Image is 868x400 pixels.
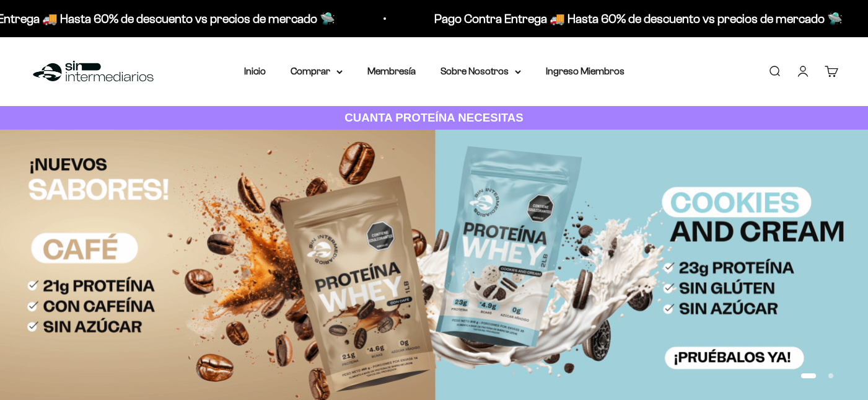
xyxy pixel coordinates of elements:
strong: CUANTA PROTEÍNA NECESITAS [344,111,524,124]
summary: Sobre Nosotros [441,63,521,79]
a: Membresía [367,66,416,76]
summary: Comprar [291,63,343,79]
a: Ingreso Miembros [546,66,625,76]
a: Inicio [244,66,266,76]
p: Pago Contra Entrega 🚚 Hasta 60% de descuento vs precios de mercado 🛸 [426,9,834,29]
